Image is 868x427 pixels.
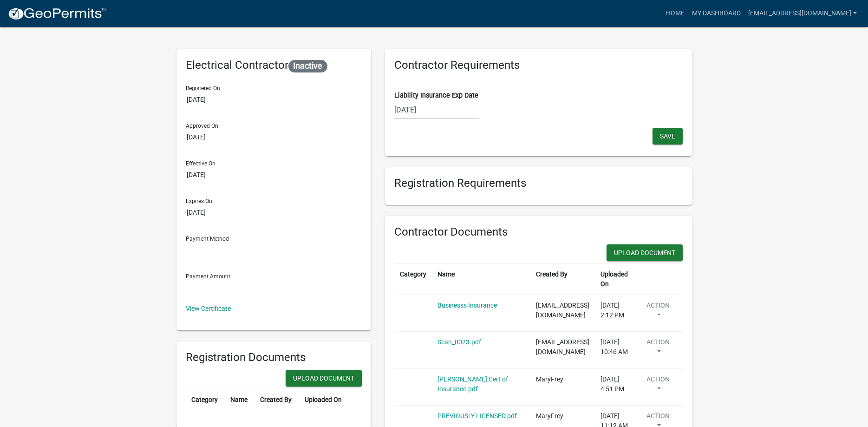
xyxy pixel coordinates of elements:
[607,244,683,263] wm-modal-confirm: New Document
[432,263,530,295] th: Name
[255,389,299,410] th: Created By
[394,177,683,190] h6: Registration Requirements
[530,263,595,295] th: Created By
[299,389,350,410] th: Uploaded On
[437,338,481,346] a: Scan_0023.pdf
[660,132,675,140] span: Save
[394,92,478,99] label: Liability Insurance Exp Date
[662,5,688,22] a: Home
[688,5,744,22] a: My Dashboard
[530,295,595,332] td: [EMAIL_ADDRESS][DOMAIN_NAME]
[639,337,677,361] button: Action
[744,5,861,22] a: [EMAIL_ADDRESS][DOMAIN_NAME]
[225,389,255,410] th: Name
[186,305,231,312] a: View Certificate
[286,370,362,387] button: Upload Document
[186,389,225,410] th: Category
[437,375,508,393] a: [PERSON_NAME] Cert of Insurance.pdf
[639,301,677,324] button: Action
[437,302,497,309] a: Businesss Insurance
[595,295,633,332] td: [DATE] 2:12 PM
[394,100,479,119] input: mm/dd/yyyy
[186,59,362,72] h6: Electrical Contractor
[394,225,683,239] h6: Contractor Documents
[530,332,595,369] td: [EMAIL_ADDRESS][DOMAIN_NAME]
[286,370,362,389] wm-modal-confirm: New Document
[595,263,633,295] th: Uploaded On
[394,263,432,295] th: Category
[595,368,633,406] td: [DATE] 4:51 PM
[288,60,328,72] span: Inactive
[186,351,362,364] h6: Registration Documents
[607,244,683,261] button: Upload Document
[653,128,683,145] button: Save
[595,332,633,369] td: [DATE] 10:46 AM
[437,412,517,420] a: PREVIOUSLY LICENSED.pdf
[639,374,677,398] button: Action
[530,368,595,406] td: MaryFrey
[394,59,683,72] h6: Contractor Requirements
